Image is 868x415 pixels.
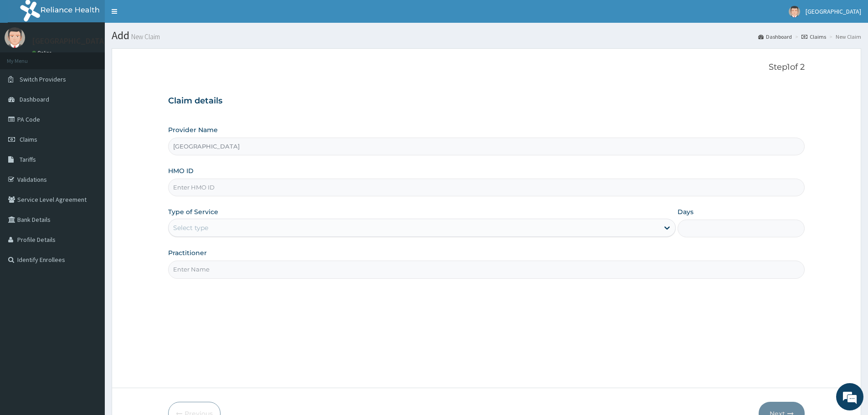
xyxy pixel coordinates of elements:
[32,37,107,45] p: [GEOGRAPHIC_DATA]
[20,135,37,143] span: Claims
[758,33,792,41] a: Dashboard
[168,166,194,175] label: HMO ID
[20,95,49,103] span: Dashboard
[168,261,805,278] input: Enter Name
[801,33,826,41] a: Claims
[789,6,800,17] img: User Image
[806,7,861,15] span: [GEOGRAPHIC_DATA]
[32,50,54,56] a: Online
[168,179,805,196] input: Enter HMO ID
[678,207,693,216] label: Days
[129,33,160,40] small: New Claim
[168,248,207,257] label: Practitioner
[827,33,861,41] li: New Claim
[173,223,208,232] div: Select type
[20,155,36,164] span: Tariffs
[168,62,805,72] p: Step 1 of 2
[20,75,66,83] span: Switch Providers
[168,125,218,134] label: Provider Name
[168,207,218,216] label: Type of Service
[168,96,805,106] h3: Claim details
[5,27,25,48] img: User Image
[112,30,861,41] h1: Add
